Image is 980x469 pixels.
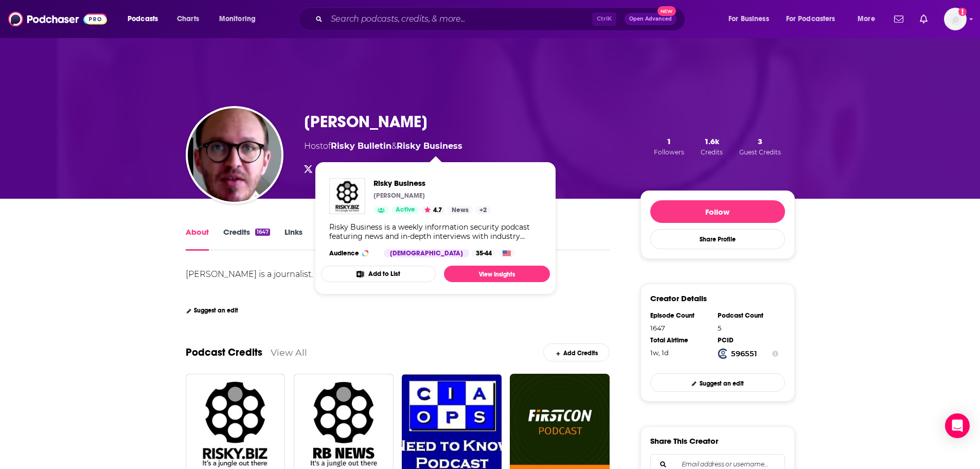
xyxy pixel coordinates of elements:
[625,13,676,25] button: Open AdvancedNew
[186,227,209,251] a: About
[327,11,592,27] input: Search podcasts, credits, & more...
[329,222,542,241] div: Risky Business is a weekly information security podcast featuring news and in-depth interviews wi...
[308,7,695,31] div: Search podcasts, credits, & more...
[654,148,684,156] span: Followers
[421,206,445,214] button: 4.7
[219,12,256,26] span: Monitoring
[177,12,199,26] span: Charts
[944,8,967,30] button: Show profile menu
[650,373,785,391] a: Suggest an edit
[718,324,778,332] div: 5
[255,229,270,236] div: 1647
[657,6,676,16] span: New
[397,141,462,151] a: Risky Business
[444,266,550,282] a: View Insights
[718,311,778,320] div: Podcast Count
[391,206,419,214] a: Active
[223,227,270,251] a: Credits1647
[736,136,784,157] button: 3Guest Credits
[850,11,888,27] button: open menu
[329,178,365,214] img: Risky Business
[890,10,907,28] a: Show notifications dropdown
[858,12,875,26] span: More
[543,343,610,361] a: Add Credits
[186,307,239,314] a: Suggest an edit
[650,200,785,223] button: Follow
[779,11,850,27] button: open menu
[629,16,672,22] span: Open Advanced
[944,8,967,30] img: User Profile
[373,178,491,188] a: Risky Business
[391,141,397,151] span: &
[758,136,762,146] span: 3
[650,336,711,344] div: Total Airtime
[271,347,307,358] a: View All
[650,436,718,446] h3: Share This Creator
[650,349,669,357] span: 214 hours, 15 minutes, 23 seconds
[304,141,323,151] span: Host
[916,10,932,28] a: Show notifications dropdown
[651,136,687,157] button: 1Followers
[650,229,785,249] button: Share Profile
[731,349,757,358] strong: 596551
[396,205,415,215] span: Active
[448,206,473,214] a: News
[323,141,391,151] span: of
[650,311,711,320] div: Episode Count
[701,148,723,156] span: Credits
[384,249,469,257] div: [DEMOGRAPHIC_DATA]
[958,8,967,16] svg: Add a profile image
[698,136,726,157] button: 1.6kCredits
[718,336,778,344] div: PCID
[650,324,711,332] div: 1647
[373,192,425,200] p: [PERSON_NAME]
[667,136,671,146] span: 1
[739,148,781,156] span: Guest Credits
[8,9,107,29] img: Podchaser - Follow, Share and Rate Podcasts
[128,12,158,26] span: Podcasts
[786,12,835,26] span: For Podcasters
[329,249,376,257] h3: Audience
[284,227,302,251] a: Links
[186,269,313,279] div: [PERSON_NAME] is a journalist.
[728,12,769,26] span: For Business
[944,8,967,30] span: Logged in as hconnor
[721,11,782,27] button: open menu
[592,12,616,26] span: Ctrl K
[186,346,262,359] a: Podcast Credits
[321,266,436,282] button: Add to List
[188,108,281,202] img: Patrick Gray
[945,413,970,438] div: Open Intercom Messenger
[212,11,269,27] button: open menu
[650,293,707,303] h3: Creator Details
[475,206,491,214] a: +2
[120,11,171,27] button: open menu
[304,112,427,132] h1: [PERSON_NAME]
[170,11,205,27] a: Charts
[718,349,728,359] img: Podchaser Creator ID logo
[331,141,391,151] a: Risky Bulletin
[772,349,778,359] button: Show Info
[472,249,496,257] div: 35-44
[704,136,719,146] span: 1.6k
